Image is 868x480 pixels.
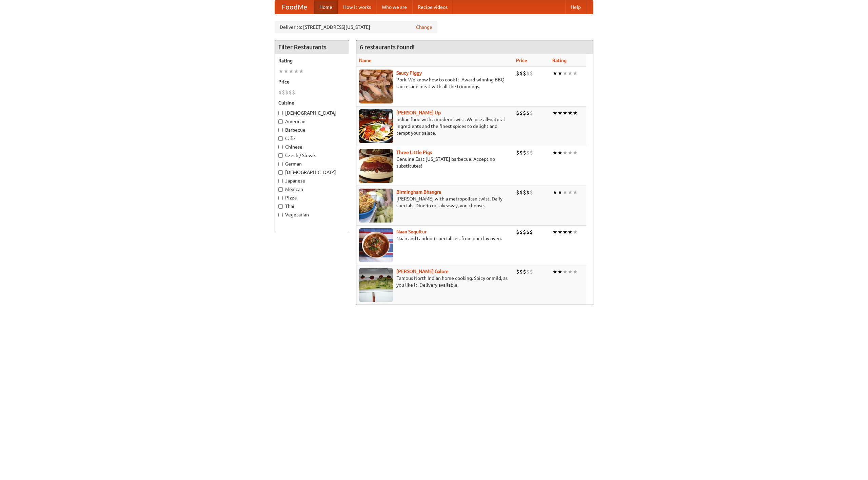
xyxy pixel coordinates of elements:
[278,128,283,132] input: Barbecue
[359,116,511,136] p: Indian food with a modern twist. We use all-natural ingredients and the finest spices to delight ...
[359,228,393,262] img: naansequitur.jpg
[359,156,511,169] p: Genuine East [US_STATE] barbecue. Accept no substitutes!
[530,228,533,236] li: $
[376,0,412,14] a: Who we are
[557,228,563,236] li: ★
[552,70,557,77] li: ★
[283,68,289,75] li: ★
[523,109,526,117] li: $
[568,268,573,275] li: ★
[526,228,530,236] li: $
[278,68,283,75] li: ★
[523,149,526,156] li: $
[573,228,578,236] li: ★
[278,110,346,116] label: [DEMOGRAPHIC_DATA]
[278,169,346,176] label: [DEMOGRAPHIC_DATA]
[568,189,573,196] li: ★
[519,70,523,77] li: $
[278,99,346,106] h5: Cuisine
[396,110,441,115] a: [PERSON_NAME] Up
[278,186,346,193] label: Mexican
[523,189,526,196] li: $
[292,89,295,96] li: $
[278,203,346,210] label: Thai
[516,58,527,63] a: Price
[314,0,338,14] a: Home
[278,145,283,149] input: Chinese
[530,109,533,117] li: $
[557,189,563,196] li: ★
[359,76,511,90] p: Pork. We know how to cook it. Award-winning BBQ sauce, and meat with all the trimmings.
[552,189,557,196] li: ★
[530,70,533,77] li: $
[568,149,573,156] li: ★
[526,70,530,77] li: $
[530,149,533,156] li: $
[359,268,393,302] img: currygalore.jpg
[573,268,578,275] li: ★
[396,189,441,195] a: Birmingham Bhangra
[563,268,568,275] li: ★
[573,189,578,196] li: ★
[552,109,557,117] li: ★
[278,152,346,159] label: Czech / Slovak
[275,40,349,54] h4: Filter Restaurants
[516,228,519,236] li: $
[526,149,530,156] li: $
[282,89,285,96] li: $
[278,211,346,218] label: Vegetarian
[278,136,283,141] input: Cafe
[516,189,519,196] li: $
[563,228,568,236] li: ★
[278,160,346,167] label: German
[519,268,523,275] li: $
[526,268,530,275] li: $
[289,89,292,96] li: $
[299,68,304,75] li: ★
[360,44,415,50] ng-pluralize: 6 restaurants found!
[396,150,432,155] a: Three Little Pigs
[563,70,568,77] li: ★
[557,149,563,156] li: ★
[557,268,563,275] li: ★
[359,195,511,209] p: [PERSON_NAME] with a metropolitan twist. Daily specials. Dine-in or takeaway, you choose.
[516,268,519,275] li: $
[359,235,511,242] p: Naan and tandoori specialties, from our clay oven.
[573,109,578,117] li: ★
[526,189,530,196] li: $
[278,213,283,217] input: Vegetarian
[338,0,376,14] a: How it works
[278,127,346,133] label: Barbecue
[278,78,346,85] h5: Price
[557,70,563,77] li: ★
[278,179,283,183] input: Japanese
[294,68,299,75] li: ★
[359,70,393,103] img: saucy.jpg
[396,229,427,234] a: Naan Sequitur
[359,109,393,143] img: curryup.jpg
[552,149,557,156] li: ★
[565,0,586,14] a: Help
[278,162,283,166] input: German
[552,228,557,236] li: ★
[523,268,526,275] li: $
[278,196,283,200] input: Pizza
[285,89,289,96] li: $
[278,118,346,125] label: American
[519,149,523,156] li: $
[573,70,578,77] li: ★
[278,194,346,201] label: Pizza
[516,70,519,77] li: $
[278,177,346,184] label: Japanese
[359,149,393,183] img: littlepigs.jpg
[563,189,568,196] li: ★
[552,58,567,63] a: Rating
[396,269,449,274] b: [PERSON_NAME] Galore
[278,135,346,142] label: Cafe
[396,70,422,76] b: Saucy Piggy
[278,204,283,209] input: Thai
[568,70,573,77] li: ★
